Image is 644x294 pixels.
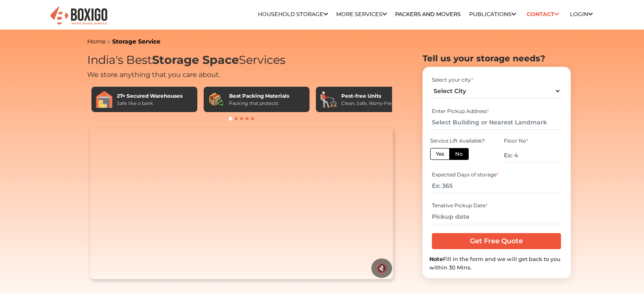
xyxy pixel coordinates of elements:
[229,100,289,107] div: Packing that protects
[90,128,393,279] video: Your browser does not support the video tag.
[429,256,443,262] b: Note
[208,91,225,108] img: Best Packing Materials
[371,258,392,278] button: 🔇
[504,137,562,145] div: Floor No
[87,71,220,79] span: We store anything that you care about.
[395,11,461,17] a: Packers and Movers
[432,171,561,179] div: Expected Days of storage
[430,148,450,160] label: Yes
[117,100,182,107] div: Safe like a bank
[449,148,469,160] label: No
[341,100,395,107] div: Clean, Safe, Worry-Free
[229,92,289,100] div: Best Packing Materials
[432,179,561,193] input: Ex: 365
[504,148,562,163] input: Ex: 4
[570,11,593,17] a: Login
[432,115,561,130] input: Select Building or Nearest Landmark
[87,38,105,45] a: Home
[49,5,108,26] img: Boxigo
[432,76,561,84] div: Select your city
[432,233,561,249] input: Get Free Quote
[524,8,562,21] a: Contact
[469,11,516,17] a: Publications
[258,11,328,17] a: Household Storage
[423,53,571,63] h2: Tell us your storage needs?
[320,91,337,108] img: Pest-free Units
[429,255,564,271] div: Fill in the form and we will get back to you within 30 Mins.
[432,107,561,115] div: Enter Pickup Address
[341,92,395,100] div: Pest-free Units
[432,202,561,209] div: Tenative Pickup Date
[87,53,396,67] h1: India's Best Services
[96,91,113,108] img: 27+ Secured Warehouses
[336,11,387,17] a: More services
[432,209,561,224] input: Pickup date
[430,137,489,145] div: Service Lift Available?
[112,38,160,45] a: Storage Service
[117,92,182,100] div: 27+ Secured Warehouses
[152,53,239,67] span: Storage Space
